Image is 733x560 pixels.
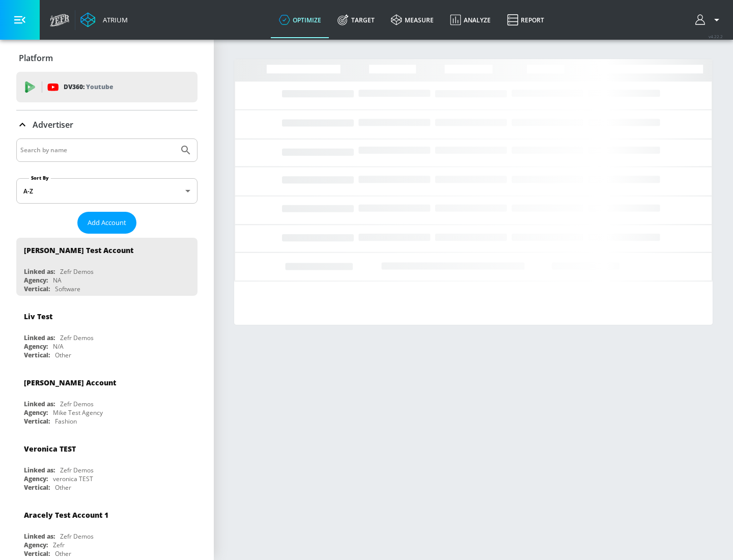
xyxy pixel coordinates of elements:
[442,2,499,38] a: Analyze
[24,466,55,474] div: Linked as:
[55,483,71,492] div: Other
[16,436,198,494] div: Veronica TESTLinked as:Zefr DemosAgency:veronica TESTVertical:Other
[55,549,71,558] div: Other
[53,342,64,351] div: N/A
[24,276,48,285] div: Agency:
[24,417,50,426] div: Vertical:
[60,532,94,541] div: Zefr Demos
[24,549,50,558] div: Vertical:
[53,474,93,483] div: veronica TEST
[64,81,113,93] p: DV360:
[271,2,329,38] a: optimize
[16,304,198,362] div: Liv TestLinked as:Zefr DemosAgency:N/AVertical:Other
[60,400,94,408] div: Zefr Demos
[16,238,198,296] div: [PERSON_NAME] Test AccountLinked as:Zefr DemosAgency:NAVertical:Software
[16,370,198,428] div: [PERSON_NAME] AccountLinked as:Zefr DemosAgency:Mike Test AgencyVertical:Fashion
[499,2,552,38] a: Report
[383,2,442,38] a: measure
[24,351,50,359] div: Vertical:
[24,408,48,417] div: Agency:
[53,541,65,549] div: Zefr
[19,52,53,64] p: Platform
[24,267,55,276] div: Linked as:
[16,44,198,72] div: Platform
[60,267,94,276] div: Zefr Demos
[24,541,48,549] div: Agency:
[24,245,133,255] div: [PERSON_NAME] Test Account
[24,333,55,342] div: Linked as:
[24,378,116,387] div: [PERSON_NAME] Account
[60,466,94,474] div: Zefr Demos
[329,2,383,38] a: Target
[24,400,55,408] div: Linked as:
[53,408,103,417] div: Mike Test Agency
[33,119,73,130] p: Advertiser
[24,312,52,321] div: Liv Test
[55,351,71,359] div: Other
[86,81,113,92] p: Youtube
[77,212,136,234] button: Add Account
[55,285,80,293] div: Software
[55,417,77,426] div: Fashion
[24,483,50,492] div: Vertical:
[24,510,108,520] div: Aracely Test Account 1
[88,217,126,229] span: Add Account
[80,12,128,27] a: Atrium
[16,72,198,102] div: DV360: Youtube
[53,276,62,285] div: NA
[99,15,128,24] div: Atrium
[24,532,55,541] div: Linked as:
[16,110,198,139] div: Advertiser
[60,333,94,342] div: Zefr Demos
[29,175,51,181] label: Sort By
[16,178,198,204] div: A-Z
[24,342,48,351] div: Agency:
[709,34,723,39] span: v 4.22.2
[24,444,76,454] div: Veronica TEST
[20,144,175,157] input: Search by name
[24,285,50,293] div: Vertical:
[24,474,48,483] div: Agency:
